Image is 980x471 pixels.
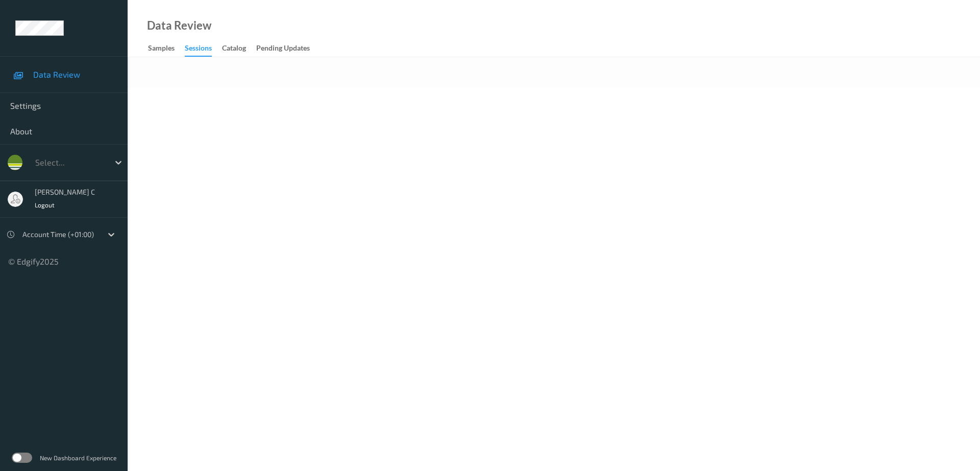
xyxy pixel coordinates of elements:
div: Pending Updates [256,43,310,56]
a: Samples [148,41,185,56]
div: Data Review [147,20,211,31]
a: Pending Updates [256,41,320,56]
a: Catalog [222,41,256,56]
div: Samples [148,43,175,56]
div: Catalog [222,43,246,56]
div: Sessions [185,43,212,57]
a: Sessions [185,41,222,57]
